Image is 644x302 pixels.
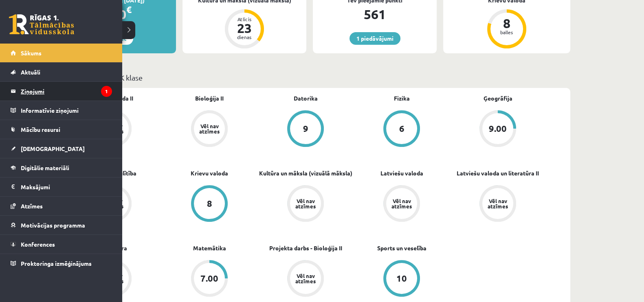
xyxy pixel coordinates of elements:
span: Mācību resursi [21,126,60,133]
a: Sākums [11,44,112,62]
div: balles [495,30,519,35]
a: Mācību resursi [11,120,112,139]
a: Aktuāli [11,63,112,81]
a: Fizika [394,94,410,103]
p: Mācību plāns 12.a2 JK klase [52,72,567,83]
div: 7.00 [200,274,218,283]
a: Informatīvie ziņojumi [11,101,112,120]
a: Datorika [294,94,318,103]
a: Bioloģija II [195,94,224,103]
div: Vēl nav atzīmes [294,198,317,209]
a: Digitālie materiāli [11,158,112,177]
div: Vēl nav atzīmes [390,198,413,209]
span: Aktuāli [21,68,40,76]
span: Proktoringa izmēģinājums [21,260,92,267]
a: Vēl nav atzīmes [450,185,546,223]
a: 1 piedāvājumi [349,32,400,45]
div: Vēl nav atzīmes [294,273,317,284]
a: Kultūra un māksla (vizuālā māksla) [259,169,352,177]
legend: Ziņojumi [21,82,112,101]
div: 23 [232,22,257,35]
a: 9.00 [450,110,546,149]
a: Maksājumi [11,177,112,196]
a: Krievu valoda [191,169,228,177]
a: Vēl nav atzīmes [257,260,354,298]
span: Konferences [21,241,55,248]
div: 10 [396,274,407,283]
a: Motivācijas programma [11,216,112,234]
a: Konferences [11,235,112,254]
div: 9.00 [489,124,507,133]
legend: Informatīvie ziņojumi [21,101,112,120]
div: 6 [399,124,404,133]
div: 9 [303,124,308,133]
a: Rīgas 1. Tālmācības vidusskola [9,14,74,35]
a: 7.00 [161,260,257,298]
a: Vēl nav atzīmes [161,110,257,149]
a: 9 [257,110,354,149]
div: 8 [495,17,519,30]
span: € [126,4,132,15]
a: Latviešu valoda [380,169,423,177]
a: 6 [354,110,450,149]
div: 8 [207,199,212,208]
a: Vēl nav atzīmes [354,185,450,223]
span: Sākums [21,49,42,57]
a: [DEMOGRAPHIC_DATA] [11,139,112,158]
a: Matemātika [193,244,226,252]
a: 10 [354,260,450,298]
div: dienas [232,35,257,39]
a: Sports un veselība [377,244,426,252]
a: Ziņojumi1 [11,82,112,101]
a: 8 [161,185,257,223]
span: [DEMOGRAPHIC_DATA] [21,145,85,152]
legend: Maksājumi [21,177,112,196]
div: Vēl nav atzīmes [486,198,509,209]
div: Vēl nav atzīmes [198,123,221,134]
span: Motivācijas programma [21,221,85,229]
span: Atzīmes [21,202,43,210]
a: Proktoringa izmēģinājums [11,254,112,273]
i: 1 [101,86,112,97]
div: 561 [313,4,437,24]
div: Atlicis [232,17,257,22]
span: Digitālie materiāli [21,164,69,171]
a: Vēl nav atzīmes [257,185,354,223]
a: Atzīmes [11,197,112,215]
a: Ģeogrāfija [484,94,512,103]
a: Latviešu valoda un literatūra II [457,169,539,177]
a: Projekta darbs - Bioloģija II [269,244,342,252]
